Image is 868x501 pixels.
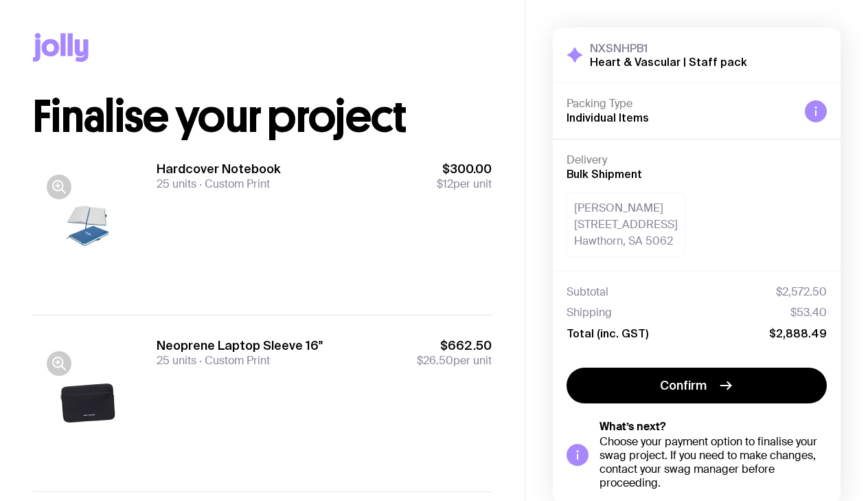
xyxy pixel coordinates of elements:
[567,192,685,257] div: [PERSON_NAME] [STREET_ADDRESS] Hawthorn, SA 5062
[437,161,492,177] span: $300.00
[567,153,827,167] h4: Delivery
[417,354,492,368] span: per unit
[567,285,608,299] span: Subtotal
[417,337,492,354] span: $662.50
[567,97,794,111] h4: Packing Type
[157,177,196,191] span: 25 units
[437,177,453,191] span: $12
[567,168,642,180] span: Bulk Shipment
[590,55,747,69] h2: Heart & Vascular | Staff pack
[769,326,827,340] span: $2,888.49
[599,435,827,490] div: Choose your payment option to finalise your swag project. If you need to make changes, contact yo...
[790,306,827,320] span: $53.40
[157,337,323,354] h3: Neoprene Laptop Sleeve 16"
[567,326,648,340] span: Total (inc. GST)
[567,306,612,320] span: Shipping
[590,41,747,55] h3: NXSNHPB1
[157,353,196,368] span: 25 units
[567,368,827,403] button: Confirm
[196,177,270,191] span: Custom Print
[567,111,649,124] span: Individual Items
[599,420,827,434] h5: What’s next?
[196,353,270,368] span: Custom Print
[417,353,453,368] span: $26.50
[660,377,707,394] span: Confirm
[157,161,281,177] h3: Hardcover Notebook
[33,95,492,139] h1: Finalise your project
[437,177,492,191] span: per unit
[776,285,827,299] span: $2,572.50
